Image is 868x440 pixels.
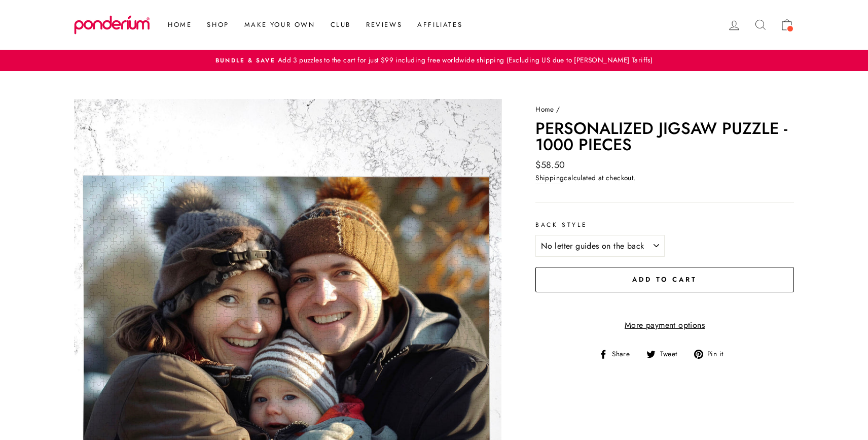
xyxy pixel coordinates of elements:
span: Add 3 puzzles to the cart for just $99 including free worldwide shipping (Excluding US due to [PE... [275,55,653,65]
ul: Primary [155,16,470,34]
a: Home [535,104,554,114]
span: / [556,104,560,114]
a: More payment options [535,319,794,332]
nav: breadcrumbs [535,104,794,115]
span: Bundle & Save [215,56,275,64]
img: Ponderium [74,15,150,35]
span: Share [610,349,637,360]
a: Affiliates [410,16,470,34]
a: Shipping [535,173,564,184]
div: calculated at checkout. [535,173,794,184]
a: Make Your Own [237,16,323,34]
span: Tweet [659,349,685,360]
a: Reviews [358,16,410,34]
a: Bundle & SaveAdd 3 puzzles to the cart for just $99 including free worldwide shipping (Excluding ... [77,55,791,66]
label: Back Style [535,220,665,230]
span: Pin it [706,349,731,360]
span: Add to cart [632,275,697,284]
h1: Personalized Jigsaw Puzzle - 1000 Pieces [535,120,794,153]
a: Home [160,16,199,34]
span: $58.50 [535,158,565,172]
a: Club [323,16,358,34]
button: Add to cart [535,267,794,292]
a: Shop [199,16,236,34]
